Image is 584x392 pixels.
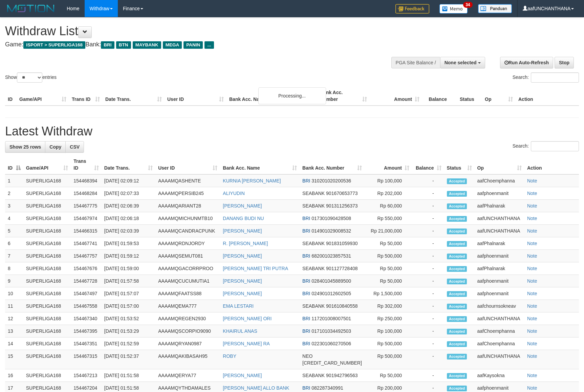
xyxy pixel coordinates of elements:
[223,178,281,183] a: KURNIA [PERSON_NAME]
[71,350,101,369] td: 154467315
[475,155,524,174] th: Op: activate to sort column ascending
[311,341,351,346] span: Copy 022301060270506 to clipboard
[412,325,444,337] td: -
[326,241,358,246] span: Copy 901831059930 to clipboard
[223,203,262,209] a: [PERSON_NAME]
[65,141,84,153] a: CSV
[49,144,61,150] span: Copy
[311,291,351,296] span: Copy 024901012602505 to clipboard
[311,216,351,221] span: Copy 017301090428508 to clipboard
[70,144,80,150] span: CSV
[482,86,516,106] th: Op
[457,86,482,106] th: Status
[23,337,71,350] td: SUPERLIGA168
[412,287,444,300] td: -
[258,87,326,104] div: Processing...
[447,341,467,347] span: Accepted
[475,237,524,250] td: aafPhalnarak
[463,2,472,8] span: 34
[71,312,101,325] td: 154467340
[223,353,236,359] a: ROBY
[302,228,310,234] span: BRI
[223,266,288,271] a: [PERSON_NAME] TRI PUTRA
[223,241,268,246] a: R. [PERSON_NAME]
[23,287,71,300] td: SUPERLIGA168
[5,212,23,225] td: 4
[102,325,155,337] td: [DATE] 01:53:29
[317,86,370,106] th: Bank Acc. Number
[102,250,155,262] td: [DATE] 01:59:12
[71,325,101,337] td: 154467395
[5,312,23,325] td: 12
[71,187,101,200] td: 154468284
[5,174,23,187] td: 1
[531,141,579,151] input: Search:
[5,300,23,312] td: 11
[365,337,412,350] td: Rp 500,000
[5,262,23,275] td: 8
[365,275,412,287] td: Rp 50,000
[365,287,412,300] td: Rp 1,500,000
[71,262,101,275] td: 154467676
[365,200,412,212] td: Rp 60,000
[223,303,254,309] a: EMA LESTARI
[17,86,69,106] th: Game/API
[447,354,467,360] span: Accepted
[5,155,23,174] th: ID: activate to sort column descending
[500,57,553,68] a: Run Auto-Refresh
[527,203,537,209] a: Note
[447,178,467,184] span: Accepted
[365,325,412,337] td: Rp 100,000
[155,187,220,200] td: AAAAMQPERSIB245
[71,174,101,187] td: 154468394
[71,212,101,225] td: 154467974
[165,86,226,106] th: User ID
[475,337,524,350] td: aafChoemphanna
[527,253,537,259] a: Note
[155,275,220,287] td: AAAAMQCUCUMUTIA1
[395,4,429,14] img: Feedback.jpg
[447,329,467,334] span: Accepted
[365,300,412,312] td: Rp 302,000
[365,174,412,187] td: Rp 100,000
[5,125,579,138] h1: Latest Withdraw
[447,373,467,379] span: Accepted
[5,237,23,250] td: 6
[5,86,17,106] th: ID
[5,350,23,369] td: 15
[513,72,579,83] label: Search:
[300,155,365,174] th: Bank Acc. Number: activate to sort column ascending
[71,300,101,312] td: 154467558
[23,225,71,237] td: SUPERLIGA168
[311,316,351,321] span: Copy 117201008007501 to clipboard
[5,337,23,350] td: 14
[155,369,220,382] td: AAAAMQERYA77
[527,241,537,246] a: Note
[527,353,537,359] a: Note
[475,187,524,200] td: aafphoenmanit
[223,316,272,321] a: [PERSON_NAME] ORI
[527,278,537,284] a: Note
[527,216,537,221] a: Note
[155,174,220,187] td: AAAAMQASHENTE
[365,250,412,262] td: Rp 500,000
[223,328,257,334] a: KHAIRUL ANAS
[365,237,412,250] td: Rp 50,000
[102,369,155,382] td: [DATE] 01:51:58
[9,144,41,150] span: Show 25 rows
[69,86,103,106] th: Trans ID
[365,312,412,325] td: Rp 250,000
[155,225,220,237] td: AAAAMQCANDRACPUNK
[223,191,245,196] a: ALIYUDIN
[527,266,537,271] a: Note
[302,353,312,359] span: NEO
[475,275,524,287] td: aafphoenmanit
[23,237,71,250] td: SUPERLIGA168
[527,303,537,309] a: Note
[311,278,351,284] span: Copy 028401045889500 to clipboard
[101,41,114,49] span: BRI
[302,278,310,284] span: BRI
[311,228,351,234] span: Copy 014901029008532 to clipboard
[302,341,310,346] span: BRI
[155,237,220,250] td: AAAAMQRDNJORDY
